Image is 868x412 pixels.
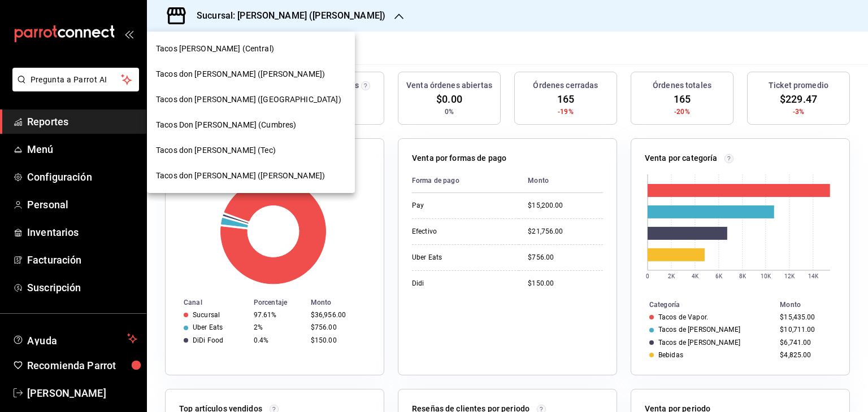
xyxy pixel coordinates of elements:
[156,119,296,131] span: Tacos Don [PERSON_NAME] (Cumbres)
[147,163,355,189] div: Tacos don [PERSON_NAME] ([PERSON_NAME])
[147,112,355,138] div: Tacos Don [PERSON_NAME] (Cumbres)
[147,87,355,112] div: Tacos don [PERSON_NAME] ([GEOGRAPHIC_DATA])
[156,170,325,182] span: Tacos don [PERSON_NAME] ([PERSON_NAME])
[147,62,355,87] div: Tacos don [PERSON_NAME] ([PERSON_NAME])
[156,43,274,55] span: Tacos [PERSON_NAME] (Central)
[147,36,355,62] div: Tacos [PERSON_NAME] (Central)
[156,94,341,106] span: Tacos don [PERSON_NAME] ([GEOGRAPHIC_DATA])
[156,68,325,80] span: Tacos don [PERSON_NAME] ([PERSON_NAME])
[156,144,276,156] span: Tacos don [PERSON_NAME] (Tec)
[147,138,355,163] div: Tacos don [PERSON_NAME] (Tec)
